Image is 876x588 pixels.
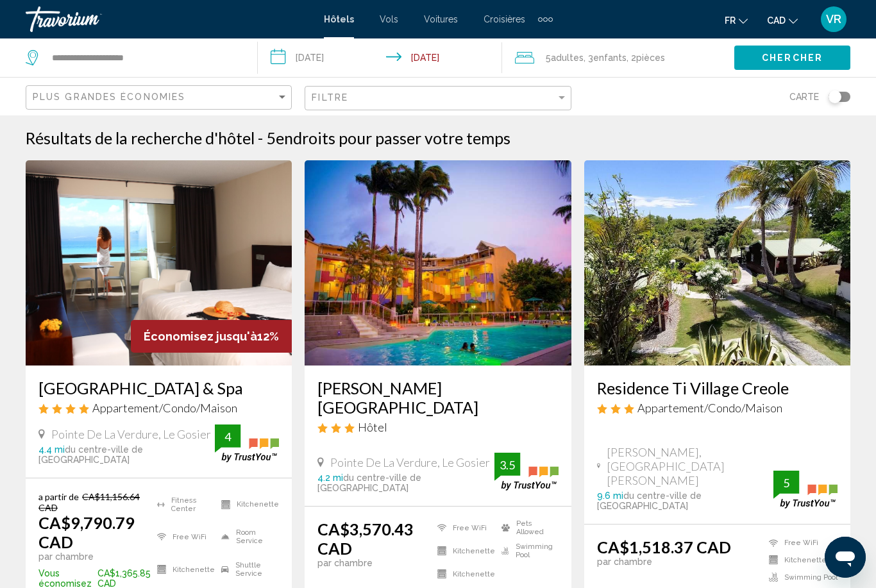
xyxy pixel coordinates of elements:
li: Pets Allowed [495,519,558,536]
img: Hotel image [584,160,850,365]
span: 4.4 mi [38,444,65,455]
span: Hôtel [358,420,387,434]
span: fr [725,15,736,26]
img: trustyou-badge.svg [773,471,838,508]
div: 12% [131,320,292,353]
a: Voitures [424,14,458,24]
span: Filtre [312,92,348,103]
ins: CA$9,790.79 CAD [38,513,135,551]
img: Hotel image [305,160,571,365]
div: 3 star Apartment [597,401,838,415]
a: Vols [380,14,398,24]
span: Appartement/Condo/Maison [92,401,237,415]
mat-select: Sort by [33,92,288,103]
li: Swimming Pool [495,542,558,559]
a: Travorium [26,6,311,32]
span: CAD [767,15,786,26]
span: Pointe De La Verdure, Le Gosier [51,427,211,441]
button: Filter [305,85,571,112]
p: par chambre [38,551,151,562]
span: Plus grandes économies [33,92,185,102]
span: Adultes [551,53,584,63]
button: Change language [725,11,748,29]
img: trustyou-badge.svg [215,424,279,462]
span: 4.2 mi [317,473,343,483]
li: Free WiFi [151,524,215,550]
li: Kitchenette [215,491,279,517]
p: par chambre [597,557,731,567]
span: Chercher [762,53,823,63]
span: du centre-ville de [GEOGRAPHIC_DATA] [38,444,143,465]
iframe: Bouton de lancement de la fenêtre de messagerie [825,537,866,578]
div: 4 [215,429,240,444]
li: Room Service [215,524,279,550]
span: Économisez jusqu'à [144,330,257,343]
span: du centre-ville de [GEOGRAPHIC_DATA] [597,491,702,511]
span: 5 [546,49,584,67]
span: Carte [789,88,819,106]
li: Shuttle Service [215,557,279,583]
li: Kitchenette [151,557,215,583]
div: 3.5 [494,457,520,473]
p: par chambre [317,558,431,568]
span: endroits pour passer votre temps [276,128,510,147]
a: [GEOGRAPHIC_DATA] & Spa [38,378,279,398]
button: Toggle map [819,91,850,103]
div: 3 star Hotel [317,420,558,434]
span: du centre-ville de [GEOGRAPHIC_DATA] [317,473,421,493]
span: a partir de [38,491,79,502]
a: Residence Ti Village Creole [597,378,838,398]
span: , 2 [627,49,665,67]
a: [PERSON_NAME][GEOGRAPHIC_DATA] [317,378,558,417]
span: Appartement/Condo/Maison [637,401,782,415]
li: Free WiFi [431,519,495,536]
li: Free WiFi [762,537,838,548]
span: Enfants [593,53,627,63]
span: Pointe De La Verdure, Le Gosier [330,455,490,469]
span: , 3 [584,49,627,67]
h1: Résultats de la recherche d'hôtel [26,128,255,147]
span: 9.6 mi [597,491,623,501]
button: Change currency [767,11,798,29]
span: [PERSON_NAME], [GEOGRAPHIC_DATA][PERSON_NAME] [607,445,773,487]
div: 5 [773,475,799,491]
span: VR [826,13,841,26]
li: Fitness Center [151,491,215,517]
li: Kitchenette [762,555,838,566]
button: Extra navigation items [538,9,553,29]
button: Chercher [734,46,850,69]
span: - [258,128,263,147]
button: User Menu [817,6,850,33]
span: pièces [636,53,665,63]
h2: 5 [266,128,510,147]
li: Kitchenette [431,566,495,582]
ins: CA$3,570.43 CAD [317,519,414,558]
a: Croisières [484,14,525,24]
a: Hôtels [324,14,354,24]
li: Kitchenette [431,542,495,559]
del: CA$11,156.64 CAD [38,491,140,513]
div: 4 star Apartment [38,401,279,415]
button: Check-in date: Dec 26, 2025 Check-out date: Jan 2, 2026 [258,38,503,77]
img: Hotel image [26,160,292,365]
img: trustyou-badge.svg [494,453,559,491]
button: Travelers: 5 adults, 3 children [502,38,734,77]
ins: CA$1,518.37 CAD [597,537,731,557]
li: Swimming Pool [762,572,838,583]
